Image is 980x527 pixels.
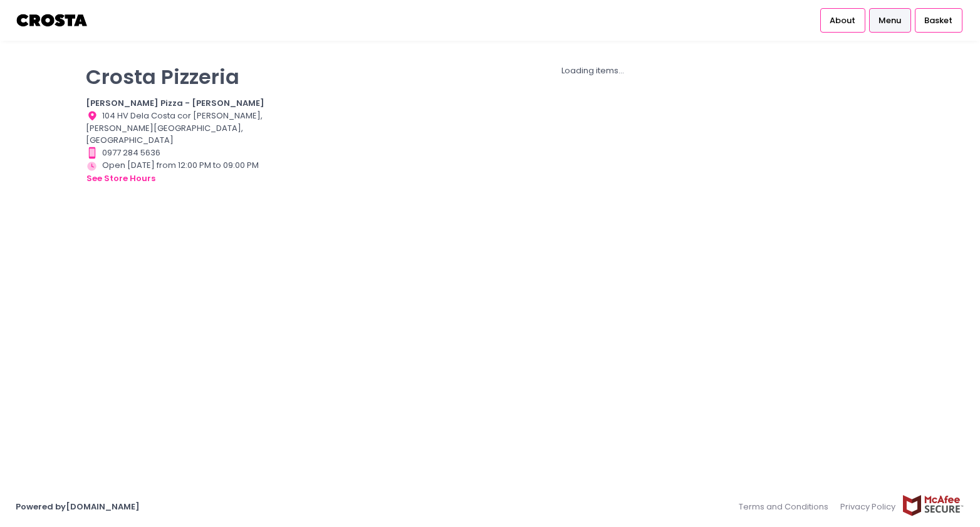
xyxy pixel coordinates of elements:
a: Privacy Policy [835,494,902,519]
p: Crosta Pizzeria [86,65,276,89]
div: 0977 284 5636 [86,147,276,159]
span: Basket [924,14,952,27]
img: logo [16,9,89,31]
span: Menu [878,14,901,27]
a: Powered by[DOMAIN_NAME] [16,501,140,513]
img: mcafee-secure [902,494,964,516]
a: About [820,8,865,32]
div: Open [DATE] from 12:00 PM to 09:00 PM [86,159,276,185]
button: see store hours [86,172,156,185]
a: Terms and Conditions [739,494,835,519]
div: Loading items... [292,65,894,77]
b: [PERSON_NAME] Pizza - [PERSON_NAME] [86,97,264,109]
a: Menu [869,8,911,32]
div: 104 HV Dela Costa cor [PERSON_NAME], [PERSON_NAME][GEOGRAPHIC_DATA], [GEOGRAPHIC_DATA] [86,110,276,147]
span: About [830,14,855,27]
